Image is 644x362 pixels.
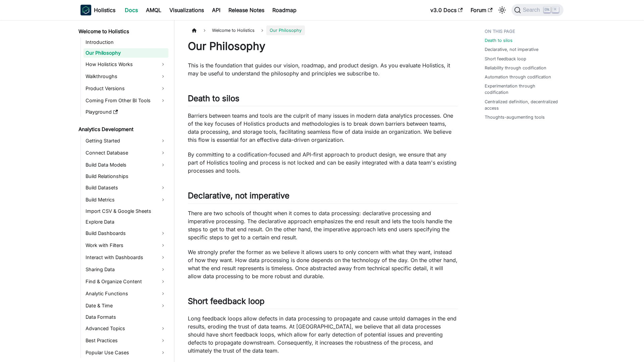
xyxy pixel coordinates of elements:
h1: Our Philosophy [188,40,458,53]
p: Long feedback loops allow defects in data processing to propagate and cause untold damages in the... [188,314,458,355]
img: Holistics [80,5,91,15]
a: Forum [467,5,496,15]
a: Centralized definition, decentralized access [485,99,559,111]
span: Our Philosophy [266,25,305,35]
a: Work with Filters [84,240,168,251]
p: There are two schools of thought when it comes to data processing: declarative processing and imp... [188,209,458,241]
a: Automation through codification [485,74,551,80]
p: Barriers between teams and tools are the culprit of many issues in modern data analytics processe... [188,112,458,144]
a: Our Philosophy [84,48,168,58]
nav: Docs sidebar [74,20,174,362]
a: Analytics Development [76,125,168,134]
a: Home page [188,25,201,35]
a: Build Data Models [84,160,168,170]
a: Walkthroughs [84,71,168,82]
button: Search (Ctrl+K) [512,4,563,16]
a: Death to silos [485,37,513,44]
a: Thoughts-augumenting tools [485,114,545,120]
a: Build Metrics [84,194,168,205]
a: Getting Started [84,135,168,146]
a: Build Dashboards [84,228,168,239]
p: This is the foundation that guides our vision, roadmap, and product design. As you evaluate Holis... [188,61,458,77]
a: Import CSV & Google Sheets [84,206,168,216]
a: Coming From Other BI Tools [84,95,168,106]
a: Popular Use Cases [84,347,168,358]
a: Reliability through codification [485,65,546,71]
a: Product Versions [84,83,168,94]
a: Analytic Functions [84,288,168,299]
a: Build Relationships [84,172,168,181]
a: Experimentation through codification [485,83,559,96]
a: Short feedback loop [485,56,526,62]
a: Playground [84,107,168,117]
a: Date & Time [84,300,168,311]
a: Interact with Dashboards [84,252,168,263]
p: We strongly prefer the former as we believe it allows users to only concern with what they want, ... [188,248,458,280]
p: By committing to a codification-focused and API-first approach to product design, we ensure that ... [188,150,458,175]
a: Explore Data [84,217,168,227]
nav: Breadcrumbs [188,25,458,35]
h2: Declarative, not imperative [188,191,458,203]
a: Docs [121,5,142,15]
h2: Short feedback loop [188,296,458,309]
h2: Death to silos [188,94,458,106]
a: v3.0 Docs [426,5,467,15]
a: API [208,5,224,15]
a: Best Practices [84,335,168,346]
span: Welcome to Holistics [209,25,258,35]
a: HolisticsHolistics [80,5,115,15]
a: Data Formats [84,312,168,322]
a: Sharing Data [84,264,168,275]
a: Advanced Topics [84,323,168,334]
a: Welcome to Holistics [76,27,168,36]
button: Switch between dark and light mode (currently light mode) [497,5,507,15]
kbd: K [552,7,559,13]
span: Search [521,7,544,13]
a: Connect Database [84,147,168,158]
a: Roadmap [268,5,301,15]
a: Introduction [84,38,168,47]
a: AMQL [142,5,165,15]
a: How Holistics Works [84,59,168,70]
a: Declarative, not imperative [485,46,538,53]
a: Release Notes [224,5,268,15]
a: Visualizations [165,5,208,15]
a: Find & Organize Content [84,276,168,287]
b: Holistics [94,6,115,14]
a: Build Datasets [84,182,168,193]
